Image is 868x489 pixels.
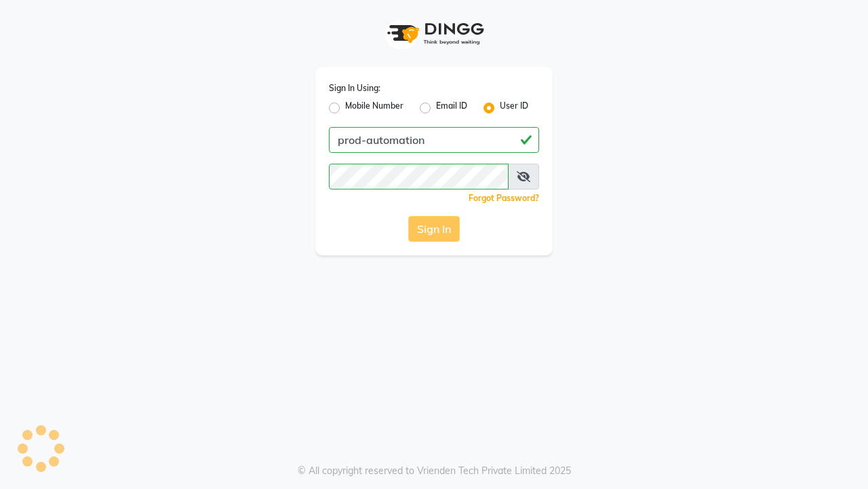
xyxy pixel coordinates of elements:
[345,100,403,116] label: Mobile Number
[436,100,467,116] label: Email ID
[380,14,488,54] img: logo1.svg
[329,164,509,189] input: Username
[329,127,539,153] input: Username
[329,82,380,94] label: Sign In Using:
[469,193,539,203] a: Forgot Password?
[500,100,528,116] label: User ID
